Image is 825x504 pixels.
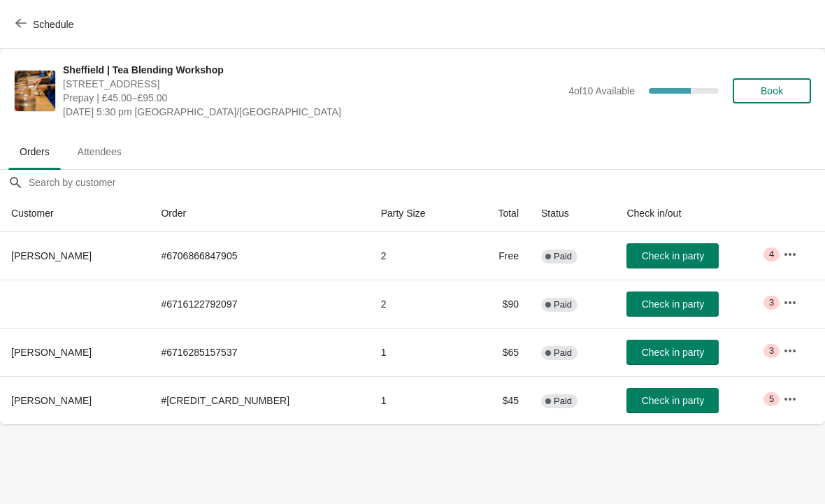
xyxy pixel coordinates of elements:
button: Check in party [626,340,719,365]
span: [STREET_ADDRESS] [63,77,561,91]
th: Order [150,195,369,232]
th: Total [467,195,530,232]
img: Sheffield | Tea Blending Workshop [15,71,55,111]
span: 5 [769,394,774,405]
span: Check in party [642,298,704,310]
td: 2 [370,232,468,280]
span: 4 of 10 Available [568,85,635,96]
button: Check in party [626,243,719,268]
span: [PERSON_NAME] [11,347,92,358]
span: [PERSON_NAME] [11,395,92,406]
td: Free [467,232,530,280]
th: Party Size [370,195,468,232]
span: Paid [554,347,572,359]
span: 3 [769,345,774,357]
input: Search by customer [28,170,825,195]
span: Attendees [66,139,133,164]
button: Schedule [7,12,85,37]
td: $90 [467,280,530,328]
span: Sheffield | Tea Blending Workshop [63,63,561,77]
span: [DATE] 5:30 pm [GEOGRAPHIC_DATA]/[GEOGRAPHIC_DATA] [63,105,561,119]
span: 3 [769,297,774,308]
span: Check in party [642,347,704,358]
td: $45 [467,376,530,424]
span: Schedule [33,19,73,30]
button: Book [733,78,811,103]
span: 4 [769,249,774,260]
span: Book [761,85,783,96]
button: Check in party [626,291,719,317]
td: # 6706866847905 [150,232,369,280]
span: Prepay | £45.00–£95.00 [63,91,561,105]
span: Paid [554,396,572,407]
span: Paid [554,299,572,310]
td: 2 [370,280,468,328]
td: $65 [467,328,530,376]
span: Check in party [642,395,704,406]
span: Paid [554,251,572,262]
td: # 6716285157537 [150,328,369,376]
th: Check in/out [615,195,772,232]
td: 1 [370,376,468,424]
td: # [CREDIT_CARD_NUMBER] [150,376,369,424]
th: Status [530,195,615,232]
span: [PERSON_NAME] [11,250,92,261]
td: # 6716122792097 [150,280,369,328]
td: 1 [370,328,468,376]
span: Orders [8,139,61,164]
span: Check in party [642,250,704,261]
button: Check in party [626,388,719,413]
